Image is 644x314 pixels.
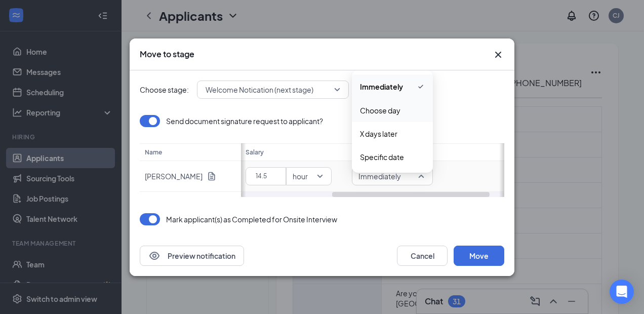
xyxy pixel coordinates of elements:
[140,49,194,60] h3: Move to stage
[360,105,400,116] span: Choose day
[293,169,308,184] span: hour
[140,115,504,197] div: Loading offer data.
[492,49,504,61] svg: Cross
[140,84,189,95] span: Choose stage:
[148,250,160,262] svg: Eye
[166,116,323,126] p: Send document signature request to applicant?
[358,169,401,184] span: Immediately
[140,246,244,266] button: EyePreview notification
[207,171,217,181] svg: Document
[454,246,504,266] button: Move
[360,128,397,139] span: X days later
[492,49,504,61] button: Close
[417,81,425,93] svg: Checkmark
[347,143,529,161] th: Start date
[610,280,634,304] div: Open Intercom Messenger
[240,143,347,161] th: Salary
[140,143,241,161] th: Name
[145,171,203,181] p: [PERSON_NAME]
[250,169,286,184] input: $
[166,214,337,224] p: Mark applicant(s) as Completed for Onsite Interview
[397,246,448,266] button: Cancel
[360,81,403,92] span: Immediately
[206,82,313,97] span: Welcome Notication (next stage)
[360,151,404,163] span: Specific date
